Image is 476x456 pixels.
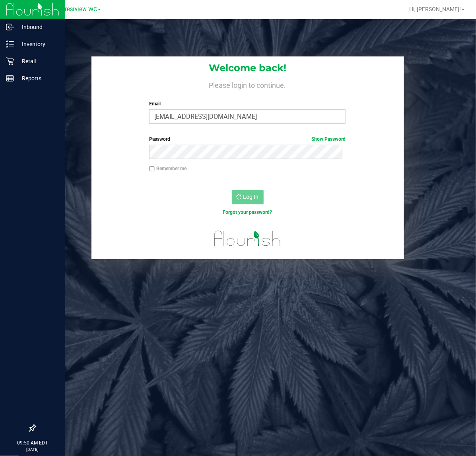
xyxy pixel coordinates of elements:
span: Log In [243,194,259,200]
inline-svg: Inbound [6,23,14,31]
img: flourish_logo.svg [208,224,287,253]
button: Log In [232,190,264,204]
p: Reports [14,74,62,83]
span: Hi, [PERSON_NAME]! [409,6,461,12]
p: Inbound [14,22,62,32]
a: Show Password [311,136,346,142]
input: Remember me [149,166,155,172]
h1: Welcome back! [91,63,404,73]
label: Remember me [149,165,187,172]
label: Email [149,100,346,107]
a: Forgot your password? [223,210,272,215]
inline-svg: Reports [6,74,14,82]
p: Inventory [14,39,62,49]
inline-svg: Inventory [6,40,14,48]
inline-svg: Retail [6,57,14,65]
span: Crestview WC [61,6,97,13]
span: Password [149,136,170,142]
p: Retail [14,56,62,66]
p: 09:50 AM EDT [4,439,62,446]
h4: Please login to continue. [91,80,404,89]
p: [DATE] [4,446,62,452]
